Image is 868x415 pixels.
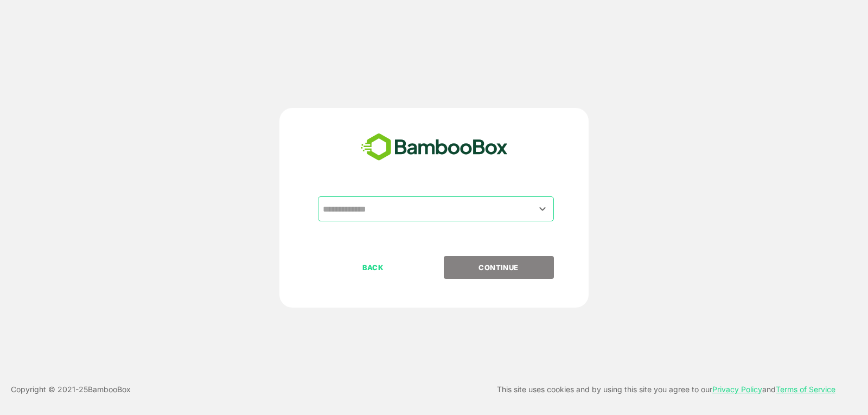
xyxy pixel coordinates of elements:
a: Privacy Policy [712,385,762,394]
button: Open [535,201,550,216]
img: bamboobox [355,130,514,165]
p: CONTINUE [444,261,553,273]
button: BACK [318,256,428,279]
p: Copyright © 2021- 25 BambooBox [11,383,131,396]
p: This site uses cookies and by using this site you agree to our and [497,383,835,396]
p: BACK [319,261,427,273]
button: CONTINUE [444,256,554,279]
a: Terms of Service [776,385,835,394]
